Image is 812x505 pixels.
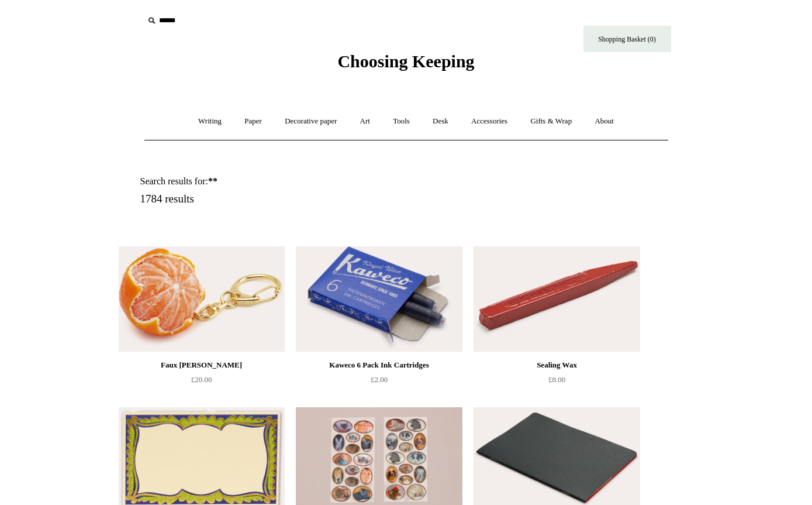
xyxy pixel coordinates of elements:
[337,51,474,71] span: Choosing Keeping
[548,375,565,384] span: £8.00
[296,246,462,352] a: Kaweco 6 Pack Ink Cartridges Kaweco 6 Pack Ink Cartridges
[188,106,232,137] a: Writing
[296,246,462,352] img: Kaweco 6 Pack Ink Cartridges
[140,193,420,206] h5: 1784 results
[299,358,459,372] div: Kaweco 6 Pack Ink Cartridges
[337,61,474,69] a: Choosing Keeping
[119,246,285,352] img: Faux Clementine Keyring
[476,358,637,372] div: Sealing Wax
[296,358,462,406] a: Kaweco 6 Pack Ink Cartridges £2.00
[371,375,388,384] span: £2.00
[119,246,285,352] a: Faux Clementine Keyring Faux Clementine Keyring
[140,176,420,187] h1: Search results for:
[234,106,272,137] a: Paper
[474,246,640,352] img: Sealing Wax
[583,26,671,52] a: Shopping Basket (0)
[461,106,518,137] a: Accessories
[122,358,282,372] div: Faux [PERSON_NAME]
[350,106,381,137] a: Art
[584,106,624,137] a: About
[422,106,459,137] a: Desk
[119,358,285,406] a: Faux [PERSON_NAME] £20.00
[474,246,640,352] a: Sealing Wax Sealing Wax
[520,106,582,137] a: Gifts & Wrap
[191,375,212,384] span: £20.00
[274,106,347,137] a: Decorative paper
[474,358,640,406] a: Sealing Wax £8.00
[382,106,420,137] a: Tools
